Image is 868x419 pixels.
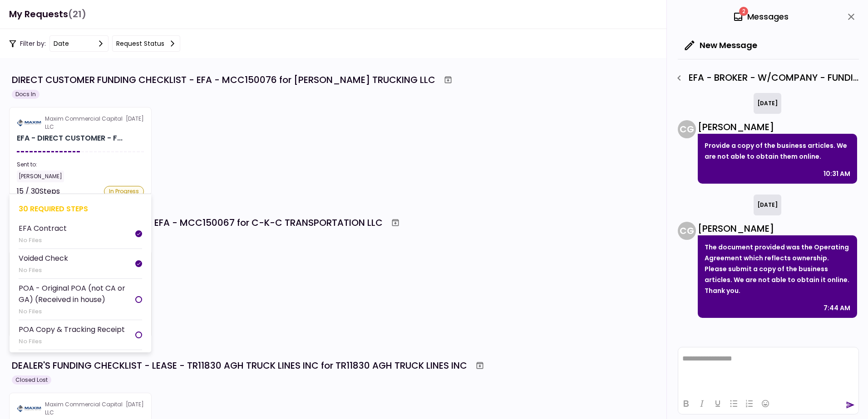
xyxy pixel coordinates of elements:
[9,35,180,52] div: Filter by:
[17,186,60,197] div: 15 / 30 Steps
[710,397,725,410] button: Underline
[12,375,51,385] div: Closed Lost
[678,34,764,57] button: New Message
[678,397,694,410] button: Bold
[754,93,781,114] div: [DATE]
[17,171,64,182] div: [PERSON_NAME]
[472,357,488,374] button: Archive workflow
[824,168,850,179] div: 10:31 AM
[678,222,696,240] div: C G
[694,397,710,410] button: Italic
[54,39,69,49] div: date
[45,115,126,131] div: Maxim Commercial Capital LLC
[739,7,748,16] span: 2
[112,35,180,52] button: Request status
[705,140,850,162] p: Provide a copy of the business articles. We are not able to obtain them online.
[19,203,142,214] div: 30 required steps
[19,283,135,305] div: POA - Original POA (not CA or GA) (Received in house)
[19,236,67,245] div: No Files
[824,302,850,313] div: 7:44 AM
[17,133,123,144] div: EFA - DIRECT CUSTOMER - FUNDING CHECKLIST
[705,242,850,296] p: The document provided was the Operating Agreement which reflects ownership. Please submit a copy ...
[19,307,135,316] div: No Files
[742,397,757,410] button: Numbered list
[671,70,859,86] div: EFA - BROKER - W/COMPANY - FUNDING CHECKLIST - Company Articles
[19,337,125,346] div: No Files
[758,397,773,410] button: Emojis
[17,400,144,417] div: [DATE]
[19,223,67,234] div: EFA Contract
[12,359,467,372] div: DEALER'S FUNDING CHECKLIST - LEASE - TR11830 AGH TRUCK LINES INC for TR11830 AGH TRUCK LINES INC
[698,222,857,235] div: [PERSON_NAME]
[726,397,741,410] button: Bullet list
[45,400,126,417] div: Maxim Commercial Capital LLC
[440,72,456,88] button: Archive workflow
[9,5,86,24] h1: My Requests
[49,35,108,52] button: date
[17,161,144,169] div: Sent to:
[678,120,696,138] div: C G
[387,214,404,231] button: Archive workflow
[17,115,144,131] div: [DATE]
[68,5,86,24] span: (21)
[733,10,789,24] div: Messages
[104,186,144,197] div: In Progress
[12,73,435,87] div: DIRECT CUSTOMER FUNDING CHECKLIST - EFA - MCC150076 for [PERSON_NAME] TRUCKING LLC
[17,119,41,127] img: Partner logo
[19,324,125,335] div: POA Copy & Tracking Receipt
[12,90,39,99] div: Docs In
[698,120,857,134] div: [PERSON_NAME]
[12,216,383,229] div: BROKER'S FUNDING CHECKLIST - EFA - MCC150067 for C-K-C TRANSPORTATION LLC
[843,9,859,24] button: close
[754,195,781,215] div: [DATE]
[678,347,858,393] iframe: Rich Text Area
[17,404,41,413] img: Partner logo
[846,400,855,409] button: send
[19,266,68,275] div: No Files
[19,253,68,264] div: Voided Check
